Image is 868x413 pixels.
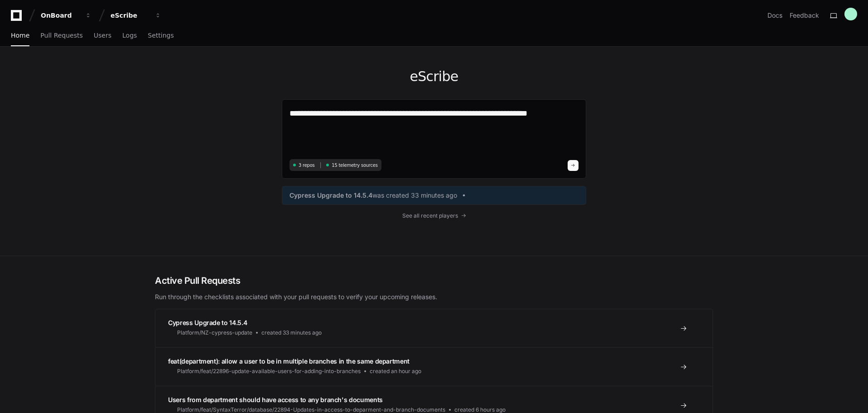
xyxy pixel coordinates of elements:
a: Cypress Upgrade to 14.5.4Platform/NZ-cypress-updatecreated 33 minutes ago [155,309,713,347]
span: Settings [148,33,174,38]
span: Logs [122,33,137,38]
button: Feedback [790,11,819,20]
span: was created 33 minutes ago [372,191,457,200]
div: eScribe [111,11,149,20]
span: Platform/NZ-cypress-update [177,329,252,336]
span: feat(department): allow a user to be in multiple branches in the same department [168,357,410,365]
span: 15 telemetry sources [332,162,377,169]
h1: eScribe [282,68,586,85]
span: See all recent players [402,212,458,219]
a: See all recent players [282,212,586,219]
span: created an hour ago [370,368,421,375]
span: Users [94,33,111,38]
a: Home [11,25,29,46]
a: Docs [767,11,782,20]
a: Pull Requests [40,25,82,46]
a: Settings [148,25,174,46]
span: Pull Requests [40,33,82,38]
button: eScribe [107,7,165,24]
h2: Active Pull Requests [155,274,713,287]
button: OnBoard [37,7,95,24]
span: Cypress Upgrade to 14.5.4 [168,319,247,326]
div: OnBoard [41,11,80,20]
a: Users [94,25,111,46]
span: Platform/feat/22896-update-available-users-for-adding-into-branches [177,368,361,375]
a: Cypress Upgrade to 14.5.4was created 33 minutes ago [289,191,579,200]
span: Cypress Upgrade to 14.5.4 [289,191,372,200]
span: Users from department should have access to any branch's documents [168,396,383,403]
span: Home [11,33,29,38]
p: Run through the checklists associated with your pull requests to verify your upcoming releases. [155,292,713,301]
a: Logs [122,25,137,46]
span: 3 repos [299,162,315,169]
span: created 33 minutes ago [261,329,322,336]
a: feat(department): allow a user to be in multiple branches in the same departmentPlatform/feat/228... [155,347,713,386]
